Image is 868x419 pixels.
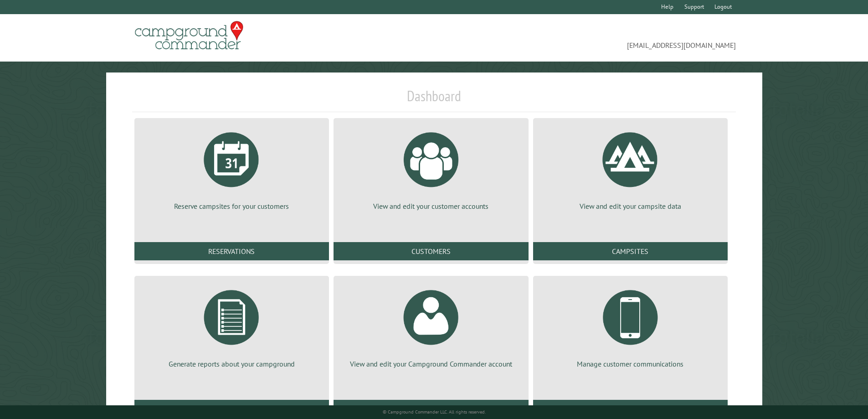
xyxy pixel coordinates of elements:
[334,242,528,260] a: Customers
[344,283,517,369] a: View and edit your Campground Commander account
[544,283,717,369] a: Manage customer communications
[145,359,318,369] p: Generate reports about your campground
[145,125,318,211] a: Reserve campsites for your customers
[344,359,517,369] p: View and edit your Campground Commander account
[383,409,486,415] small: © Campground Commander LLC. All rights reserved.
[544,201,717,211] p: View and edit your campsite data
[145,283,318,369] a: Generate reports about your campground
[344,125,517,211] a: View and edit your customer accounts
[344,201,517,211] p: View and edit your customer accounts
[134,242,329,260] a: Reservations
[533,400,728,418] a: Communications
[145,201,318,211] p: Reserve campsites for your customers
[544,125,717,211] a: View and edit your campsite data
[132,18,246,53] img: Campground Commander
[533,242,728,260] a: Campsites
[434,25,736,51] span: [EMAIL_ADDRESS][DOMAIN_NAME]
[544,359,717,369] p: Manage customer communications
[132,87,736,112] h1: Dashboard
[134,400,329,418] a: Reports
[334,400,528,418] a: Account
